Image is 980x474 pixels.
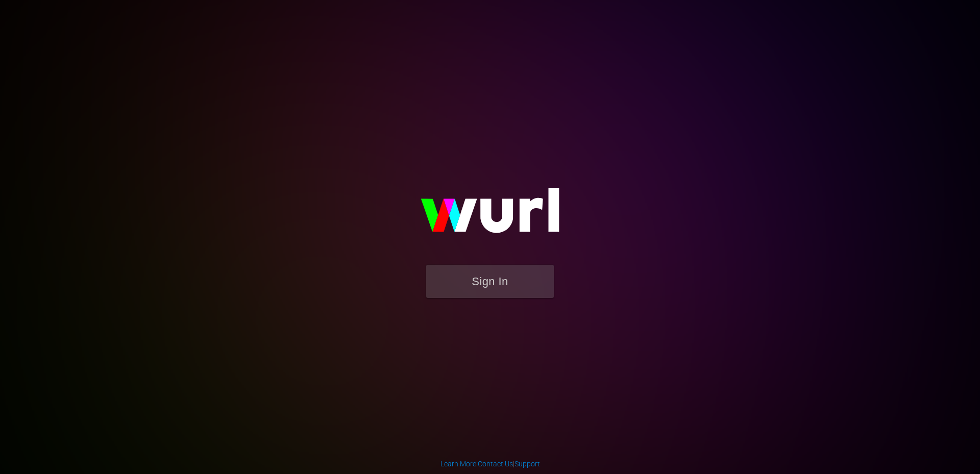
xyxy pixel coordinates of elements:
img: wurl-logo-on-black-223613ac3d8ba8fe6dc639794a292ebdb59501304c7dfd60c99c58986ef67473.svg [388,166,592,265]
div: | | [440,459,540,469]
a: Learn More [440,460,476,468]
a: Contact Us [478,460,513,468]
button: Sign In [426,265,554,298]
a: Support [514,460,540,468]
